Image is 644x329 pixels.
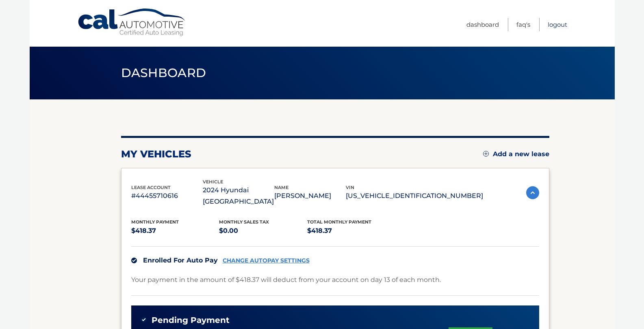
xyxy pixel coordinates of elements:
a: Add a new lease [483,150,549,158]
a: Cal Automotive [77,8,187,37]
p: $0.00 [219,225,307,237]
p: [PERSON_NAME] [274,190,346,202]
a: CHANGE AUTOPAY SETTINGS [223,257,310,264]
h2: my vehicles [121,148,191,160]
span: Total Monthly Payment [307,219,371,225]
span: lease account [131,185,171,190]
img: accordion-active.svg [526,186,539,199]
p: $418.37 [131,225,219,237]
span: Monthly Payment [131,219,179,225]
span: name [274,185,288,190]
img: check.svg [131,258,137,263]
p: $418.37 [307,225,395,237]
a: Logout [548,18,567,31]
img: add.svg [483,151,489,157]
span: Enrolled For Auto Pay [143,256,218,264]
p: #44455710616 [131,190,203,202]
span: Pending Payment [152,315,230,325]
a: Dashboard [466,18,499,31]
p: 2024 Hyundai [GEOGRAPHIC_DATA] [203,185,274,207]
img: check-green.svg [141,317,147,323]
p: Your payment in the amount of $418.37 will deduct from your account on day 13 of each month. [131,274,441,286]
p: [US_VEHICLE_IDENTIFICATION_NUMBER] [346,190,483,202]
span: Monthly sales Tax [219,219,269,225]
span: vin [346,185,354,190]
a: FAQ's [516,18,530,31]
span: Dashboard [121,65,206,80]
span: vehicle [203,179,223,185]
